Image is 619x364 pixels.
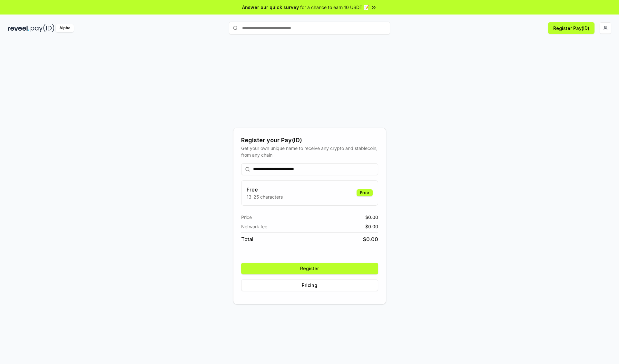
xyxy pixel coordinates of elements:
[241,145,378,158] div: Get your own unique name to receive any crypto and stablecoin, from any chain
[242,4,299,11] span: Answer our quick survey
[365,223,378,230] span: $ 0.00
[247,186,283,193] h3: Free
[241,136,378,145] div: Register your Pay(ID)
[241,214,252,221] span: Price
[241,263,378,274] button: Register
[241,280,378,291] button: Pricing
[247,193,283,200] p: 13-25 characters
[31,24,54,32] img: pay_id
[56,24,74,32] div: Alpha
[241,223,267,230] span: Network fee
[241,235,253,243] span: Total
[365,214,378,221] span: $ 0.00
[548,22,594,34] button: Register Pay(ID)
[300,4,369,11] span: for a chance to earn 10 USDT 📝
[8,24,29,32] img: reveel_dark
[357,189,373,196] div: Free
[363,235,378,243] span: $ 0.00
